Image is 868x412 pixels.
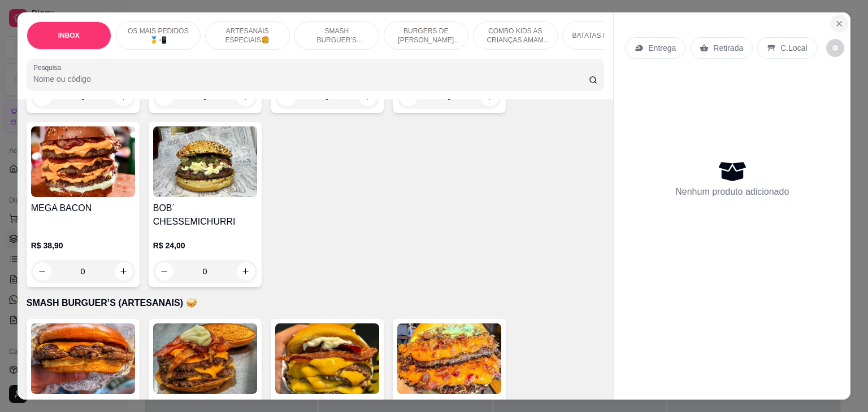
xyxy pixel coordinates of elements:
[780,42,807,54] p: C.Local
[153,201,257,229] h4: BOB´ CHESSEMICHURRI
[153,126,257,197] img: product-image
[31,398,135,412] h4: 20 - SMASH SIMPLES
[304,27,370,45] p: SMASH BURGUER’S (ARTESANAIS) 🥪
[826,39,844,57] button: decrease-product-quantity
[33,73,589,85] input: Pesquisa
[31,126,135,197] img: product-image
[153,398,257,412] h4: 16 - SMASH TRIPLEX
[675,185,789,199] p: Nenhum produto adicionado
[27,296,605,310] p: SMASH BURGUER’S (ARTESANAIS) 🥪
[31,240,135,251] p: R$ 38,90
[33,63,65,72] label: Pesquisa
[58,31,80,40] p: INBOX
[125,27,191,45] p: OS MAIS PEDIDOS 🥇📲
[31,323,135,394] img: product-image
[572,31,637,40] p: BATATAS FRITAS 🍟
[153,240,257,251] p: R$ 24,00
[393,27,459,45] p: BURGERS DE [PERSON_NAME] 🐔
[215,27,280,45] p: ARTESANAIS ESPECIAIS🍔
[31,201,135,215] h4: MEGA BACON
[275,323,379,394] img: product-image
[830,15,848,33] button: Close
[153,323,257,394] img: product-image
[275,398,379,412] h4: SMASH CRAZY
[397,323,501,394] img: product-image
[483,27,548,45] p: COMBO KIDS AS CRIANÇAS AMAM 😆
[713,42,743,54] p: Retirada
[648,42,676,54] p: Entrega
